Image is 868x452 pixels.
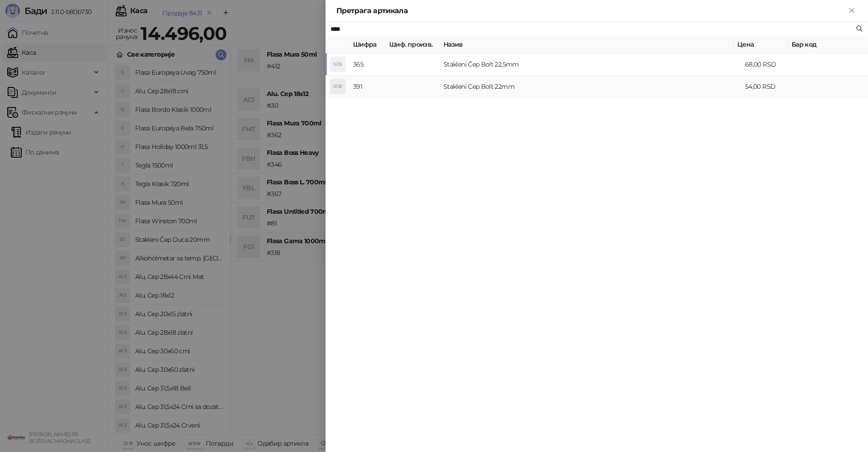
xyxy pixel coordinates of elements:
th: Шифра [349,36,386,53]
td: 54,00 RSD [741,76,796,98]
th: Бар код [788,36,860,53]
div: Претрага артикала [336,5,846,16]
th: Цена [734,36,788,53]
td: 391 [349,76,386,98]
div: SCB [330,79,345,94]
th: Шиф. произв. [386,36,440,53]
td: Stakleni Cep Bolt 22mm [440,76,741,98]
td: 365 [349,53,386,76]
div: SČB [330,57,345,72]
td: Stakleni Čep Bolt 22,5mm [440,53,741,76]
td: 68,00 RSD [741,53,796,76]
button: Close [846,5,857,16]
th: Назив [440,36,734,53]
